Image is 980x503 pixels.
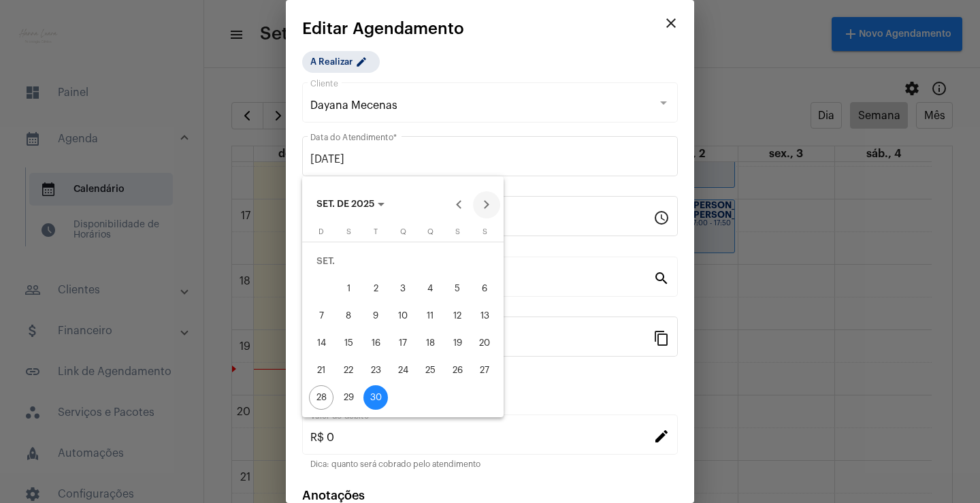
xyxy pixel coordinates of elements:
div: 3 [391,276,415,301]
span: Q [427,228,434,236]
div: 22 [336,358,361,383]
div: 4 [418,276,442,301]
span: T [374,228,378,236]
div: 25 [418,358,442,383]
button: 23 de setembro de 2025 [362,357,389,384]
button: 26 de setembro de 2025 [444,357,471,384]
div: 17 [391,331,415,355]
span: S [346,228,351,236]
button: 2 de setembro de 2025 [362,275,389,302]
button: 27 de setembro de 2025 [471,357,498,384]
div: 11 [418,304,442,328]
div: 29 [336,385,361,410]
div: 13 [472,304,497,328]
td: SET. [308,248,498,275]
button: 24 de setembro de 2025 [389,357,416,384]
div: 10 [391,304,415,328]
button: 10 de setembro de 2025 [389,302,416,329]
button: Next month [473,191,500,218]
button: 25 de setembro de 2025 [416,357,444,384]
button: 4 de setembro de 2025 [416,275,444,302]
div: 24 [391,358,415,383]
span: SET. DE 2025 [316,200,374,210]
div: 1 [336,276,361,301]
div: 18 [418,331,442,355]
button: 15 de setembro de 2025 [335,329,362,357]
button: 29 de setembro de 2025 [335,384,362,411]
div: 19 [445,331,470,355]
span: D [318,228,324,236]
button: 1 de setembro de 2025 [335,275,362,302]
button: 18 de setembro de 2025 [416,329,444,357]
button: 30 de setembro de 2025 [362,384,389,411]
button: 3 de setembro de 2025 [389,275,416,302]
span: Q [400,228,406,236]
button: 28 de setembro de 2025 [308,384,335,411]
div: 26 [445,358,470,383]
div: 15 [336,331,361,355]
button: Choose month and year [306,191,395,218]
div: 6 [472,276,497,301]
button: 22 de setembro de 2025 [335,357,362,384]
div: 28 [309,385,333,410]
div: 21 [309,358,333,383]
div: 16 [363,331,388,355]
div: 12 [445,304,470,328]
div: 20 [472,331,497,355]
div: 8 [336,304,361,328]
button: 21 de setembro de 2025 [308,357,335,384]
div: 30 [363,385,388,410]
button: 14 de setembro de 2025 [308,329,335,357]
button: 16 de setembro de 2025 [362,329,389,357]
div: 27 [472,358,497,383]
button: 6 de setembro de 2025 [471,275,498,302]
button: 12 de setembro de 2025 [444,302,471,329]
div: 7 [309,304,333,328]
span: S [455,228,460,236]
div: 23 [363,358,388,383]
button: 8 de setembro de 2025 [335,302,362,329]
button: 19 de setembro de 2025 [444,329,471,357]
button: 7 de setembro de 2025 [308,302,335,329]
span: S [483,228,487,236]
button: 9 de setembro de 2025 [362,302,389,329]
button: 20 de setembro de 2025 [471,329,498,357]
button: 13 de setembro de 2025 [471,302,498,329]
button: Previous month [446,191,473,218]
button: 11 de setembro de 2025 [416,302,444,329]
button: 17 de setembro de 2025 [389,329,416,357]
div: 2 [363,276,388,301]
div: 5 [445,276,470,301]
button: 5 de setembro de 2025 [444,275,471,302]
div: 14 [309,331,333,355]
div: 9 [363,304,388,328]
